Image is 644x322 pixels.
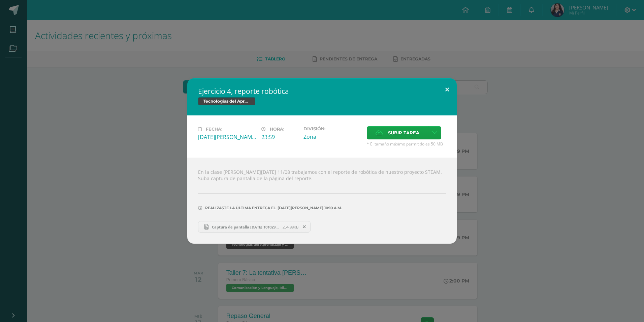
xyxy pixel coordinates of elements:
[303,126,361,131] label: División:
[367,141,446,147] span: * El tamaño máximo permitido es 50 MB
[438,78,457,101] button: Close (Esc)
[208,224,283,230] span: Captura de pantalla [DATE] 101029.png
[198,86,446,96] h2: Ejercicio 4, reporte robótica
[388,127,419,139] span: Subir tarea
[198,97,255,105] span: Tecnologías del Aprendizaje y la Comunicación
[283,224,298,230] span: 254.88KB
[187,158,457,244] div: En la clase [PERSON_NAME][DATE] 11/08 trabajamos con el reporte de robótica de nuestro proyecto S...
[205,206,276,210] span: Realizaste la última entrega el
[206,127,222,132] span: Fecha:
[198,133,256,141] div: [DATE][PERSON_NAME]
[270,127,284,132] span: Hora:
[299,223,310,231] span: Remover entrega
[261,133,298,141] div: 23:59
[198,221,311,233] a: Captura de pantalla [DATE] 101029.png 254.88KB
[303,133,361,140] div: Zona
